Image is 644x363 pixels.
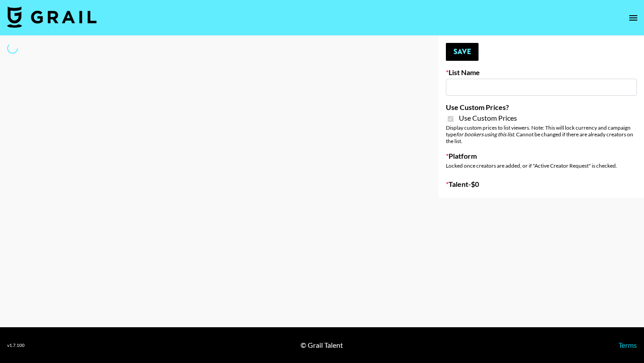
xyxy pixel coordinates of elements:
label: Talent - $ 0 [446,180,637,189]
label: Use Custom Prices? [446,103,637,112]
div: © Grail Talent [301,341,343,350]
div: Locked once creators are added, or if "Active Creator Request" is checked. [446,162,637,169]
div: v 1.7.100 [7,342,25,348]
a: Terms [619,341,637,349]
img: Grail Talent [7,6,97,28]
div: Display custom prices to list viewers. Note: This will lock currency and campaign type . Cannot b... [446,124,637,144]
span: Use Custom Prices [459,114,517,122]
em: for bookers using this list [456,131,514,138]
button: Save [446,43,479,61]
label: Platform [446,152,637,160]
button: open drawer [624,9,642,27]
label: List Name [446,68,637,77]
